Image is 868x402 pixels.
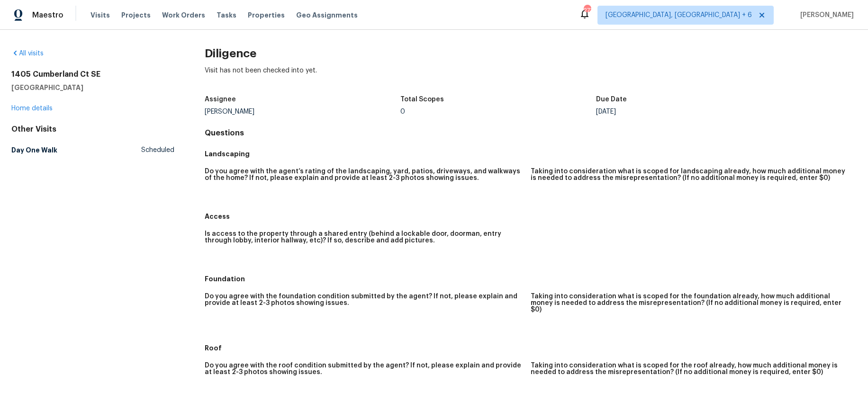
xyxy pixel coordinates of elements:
[205,293,523,306] h5: Do you agree with the foundation condition submitted by the agent? If not, please explain and pro...
[11,125,174,134] div: Other Visits
[11,145,57,155] h5: Day One Walk
[90,10,110,20] span: Visits
[596,108,792,115] div: [DATE]
[11,83,174,92] h5: [GEOGRAPHIC_DATA]
[205,49,857,58] h2: Diligence
[217,12,236,18] span: Tasks
[205,96,236,103] h5: Assignee
[205,274,857,284] h5: Foundation
[205,168,523,181] h5: Do you agree with the agent’s rating of the landscaping, yard, patios, driveways, and walkways of...
[296,10,358,20] span: Geo Assignments
[248,10,285,20] span: Properties
[11,142,174,159] a: Day One WalkScheduled
[400,96,444,103] h5: Total Scopes
[205,212,857,221] h5: Access
[11,70,174,79] h2: 1405 Cumberland Ct SE
[162,10,205,20] span: Work Orders
[400,108,596,115] div: 0
[11,50,44,57] a: All visits
[141,145,174,155] span: Scheduled
[32,10,63,20] span: Maestro
[121,10,151,20] span: Projects
[205,108,400,115] div: [PERSON_NAME]
[205,231,523,244] h5: Is access to the property through a shared entry (behind a lockable door, doorman, entry through ...
[205,149,857,159] h5: Landscaping
[606,10,752,20] span: [GEOGRAPHIC_DATA], [GEOGRAPHIC_DATA] + 6
[796,10,854,20] span: [PERSON_NAME]
[531,362,849,375] h5: Taking into consideration what is scoped for the roof already, how much additional money is neede...
[205,128,857,138] h4: Questions
[205,362,523,375] h5: Do you agree with the roof condition submitted by the agent? If not, please explain and provide a...
[596,96,627,103] h5: Due Date
[531,293,849,313] h5: Taking into consideration what is scoped for the foundation already, how much additional money is...
[205,343,857,353] h5: Roof
[11,105,53,112] a: Home details
[584,6,590,15] div: 273
[531,168,849,181] h5: Taking into consideration what is scoped for landscaping already, how much additional money is ne...
[205,66,857,90] div: Visit has not been checked into yet.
